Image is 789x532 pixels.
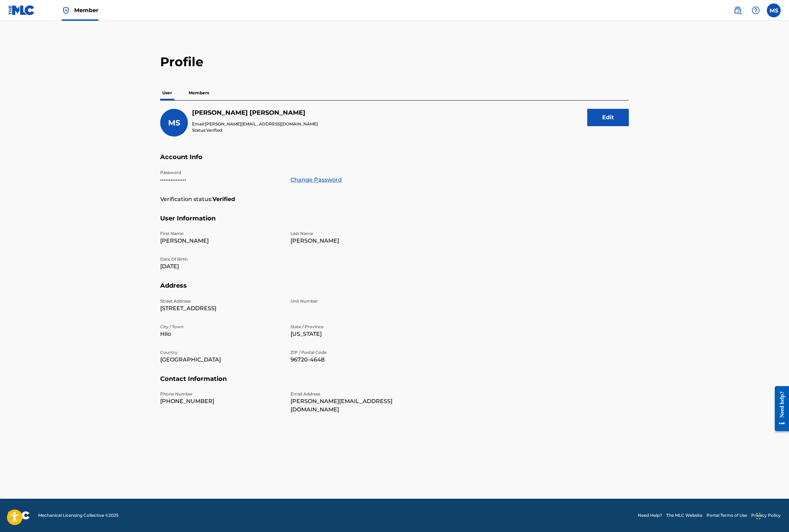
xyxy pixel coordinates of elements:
p: [STREET_ADDRESS] [160,304,282,313]
p: [GEOGRAPHIC_DATA] [160,356,282,364]
img: Top Rightsholder [62,6,70,15]
h5: Address [160,282,629,298]
p: [PHONE_NUMBER] [160,397,282,405]
a: Portal Terms of Use [706,512,747,518]
img: logo [8,511,30,520]
p: Date Of Birth [160,256,282,262]
p: [US_STATE] [291,330,413,338]
div: Help [749,3,763,17]
p: [PERSON_NAME] [291,237,413,245]
p: First Name [160,230,282,237]
p: ZIP / Postal Code [291,349,413,356]
p: Status: [192,127,318,133]
h5: User Information [160,215,629,231]
p: State / Province [291,324,413,330]
a: The MLC Website [666,512,702,518]
a: Privacy Policy [751,512,781,518]
iframe: Resource Center [770,381,789,437]
img: help [752,6,760,15]
p: Unit Number [291,298,413,304]
p: Phone Number [160,391,282,397]
p: [PERSON_NAME] [160,237,282,245]
span: [PERSON_NAME][EMAIL_ADDRESS][DOMAIN_NAME] [205,121,318,127]
span: Mechanical Licensing Collective © 2025 [38,512,119,518]
div: Drag [756,506,761,526]
p: Country [160,349,282,356]
img: search [734,6,742,15]
p: Email: [192,121,318,127]
iframe: Chat Widget [754,499,789,532]
p: Email Address [291,391,413,397]
p: User [160,86,174,100]
h5: Account Info [160,153,629,169]
h5: Contact Information [160,375,629,391]
span: Member [74,6,98,14]
h2: Profile [160,54,629,70]
a: Need Help? [638,512,662,518]
strong: Verified [213,195,235,203]
div: User Menu [767,3,781,17]
img: MLC Logo [8,5,35,15]
p: ••••••••••••••• [160,176,282,184]
p: Hilo [160,330,282,338]
p: Last Name [291,230,413,237]
a: Change Password [291,176,342,184]
p: City / Town [160,324,282,330]
h5: Michael Surprenant [192,109,318,117]
p: [DATE] [160,262,282,271]
p: Street Address [160,298,282,304]
a: Public Search [731,3,745,17]
p: Verification status: [160,195,213,203]
p: Members [187,86,211,100]
p: [PERSON_NAME][EMAIL_ADDRESS][DOMAIN_NAME] [291,397,413,414]
span: MS [168,118,180,128]
button: Edit [587,109,629,126]
span: Verified [206,128,222,133]
p: 96720-4648 [291,356,413,364]
p: Password [160,169,282,176]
